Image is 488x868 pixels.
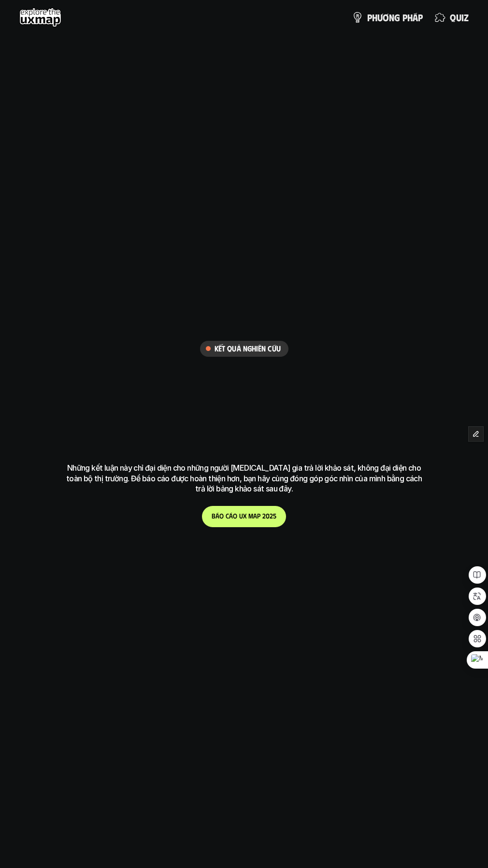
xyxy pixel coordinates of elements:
span: p [367,12,372,23]
span: p [257,512,260,520]
span: ơ [383,12,389,23]
span: q [450,12,456,23]
span: g [394,12,400,23]
h1: tại [GEOGRAPHIC_DATA] [111,408,378,439]
span: u [456,12,461,23]
span: x [243,512,246,520]
span: 0 [266,512,270,520]
p: Những kết luận này chỉ đại diện cho những người [MEDICAL_DATA] gia trả lời khảo sát, không đại di... [63,463,425,494]
span: á [215,512,219,520]
span: á [413,12,418,23]
a: báocáouxmap2025 [202,506,286,527]
span: u [239,512,243,520]
span: o [233,512,237,520]
span: ư [377,12,383,23]
span: 2 [262,512,266,520]
span: n [389,12,394,23]
span: z [464,12,469,23]
span: 5 [273,512,276,520]
span: h [372,12,377,23]
h6: Kết quả nghiên cứu [215,344,281,354]
h1: phạm vi công việc của [108,371,380,403]
a: phươngpháp [352,8,423,27]
a: quiz [434,8,469,27]
span: m [248,512,253,520]
span: h [407,12,413,23]
span: i [461,12,464,23]
span: a [253,512,257,520]
span: 2 [270,512,273,520]
span: o [219,512,224,520]
span: p [402,12,407,23]
button: Edit Framer Content [469,427,483,441]
span: á [229,512,233,520]
span: c [226,512,229,520]
span: b [212,512,215,520]
span: p [418,12,423,23]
